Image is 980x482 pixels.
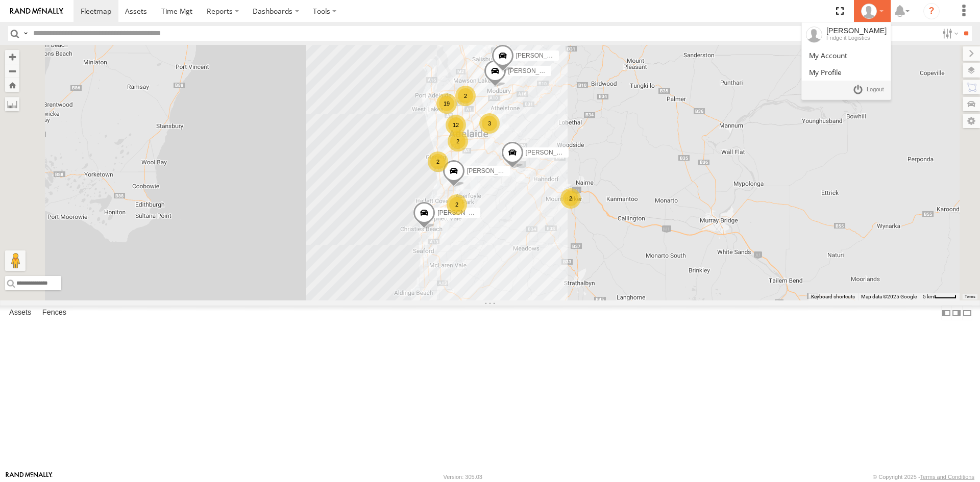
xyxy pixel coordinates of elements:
span: [PERSON_NAME] [516,52,567,59]
label: Dock Summary Table to the Left [941,306,951,320]
span: [PERSON_NAME] [526,148,576,156]
a: Visit our Website [6,472,53,482]
div: Peter Lu [857,4,887,19]
span: 5 km [923,294,934,299]
div: © Copyright 2025 - [873,474,974,480]
div: 2 [448,131,468,151]
img: rand-logo.svg [10,8,63,15]
i: ? [923,3,940,19]
div: 2 [428,151,448,172]
div: 2 [447,194,467,215]
label: Search Filter Options [938,26,960,41]
span: Map data ©2025 Google [861,294,917,299]
div: 2 [560,188,581,209]
span: [PERSON_NAME] [508,67,559,74]
div: 19 [436,93,457,114]
button: Zoom Home [5,78,19,92]
div: [PERSON_NAME] [826,27,887,35]
label: Fences [37,306,71,320]
label: Measure [5,97,19,111]
a: Terms [965,295,975,299]
div: 3 [479,113,500,134]
div: Version: 305.03 [444,474,482,480]
label: Search Query [21,26,30,41]
span: [PERSON_NAME] [467,167,518,174]
a: Terms and Conditions [920,474,974,480]
span: [PERSON_NAME] [437,209,488,216]
label: Hide Summary Table [962,306,972,320]
div: Fridge it Logistics [826,35,887,41]
label: Map Settings [963,114,980,128]
button: Zoom in [5,50,19,64]
label: Dock Summary Table to the Right [951,306,962,320]
button: Drag Pegman onto the map to open Street View [5,250,26,271]
div: 12 [446,115,466,135]
label: Assets [4,306,36,320]
button: Map Scale: 5 km per 40 pixels [920,293,960,300]
button: Keyboard shortcuts [811,293,855,300]
div: 2 [455,86,476,106]
button: Zoom out [5,64,19,78]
